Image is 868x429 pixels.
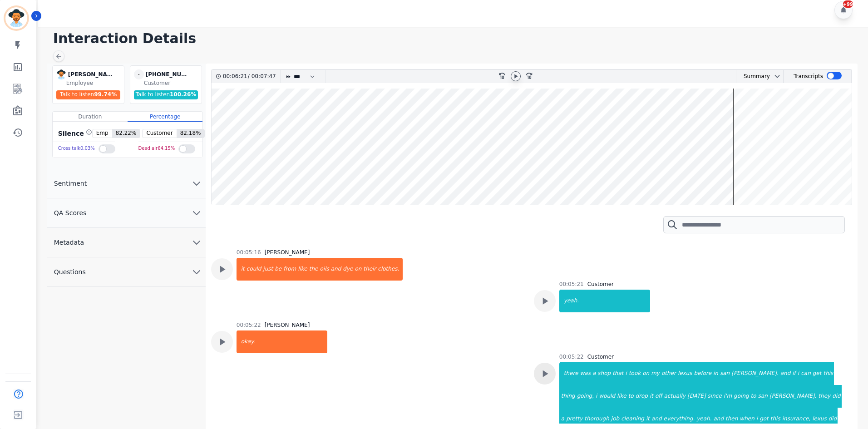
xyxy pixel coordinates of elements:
[843,0,853,8] div: +99
[56,90,121,99] div: Talk to listen
[237,258,246,281] div: it
[262,258,274,281] div: just
[587,281,614,288] div: Customer
[237,249,261,256] div: 00:05:16
[560,362,579,385] div: there
[265,321,310,329] div: [PERSON_NAME]
[595,385,598,408] div: i
[736,70,770,83] div: Summary
[769,385,818,408] div: [PERSON_NAME].
[559,281,584,288] div: 00:05:21
[719,362,730,385] div: san
[47,257,206,287] button: Questions chevron down
[308,258,319,281] div: the
[112,129,140,138] span: 82.22 %
[712,362,719,385] div: in
[274,258,282,281] div: be
[297,258,308,281] div: like
[635,385,649,408] div: drop
[47,198,206,228] button: QA Scores chevron down
[377,258,403,281] div: clothes.
[757,385,769,408] div: san
[794,70,823,83] div: Transcripts
[319,258,330,281] div: oils
[223,70,248,83] div: 00:06:21
[812,362,823,385] div: get
[791,362,797,385] div: if
[560,385,576,408] div: thing
[354,258,362,281] div: on
[770,73,781,80] button: chevron down
[56,129,92,138] div: Silence
[265,249,310,256] div: [PERSON_NAME]
[686,385,707,408] div: [DATE]
[330,258,342,281] div: and
[723,385,733,408] div: i'm
[774,73,781,80] svg: chevron down
[47,228,206,257] button: Metadata chevron down
[616,385,627,408] div: like
[93,129,112,138] span: Emp
[47,169,206,198] button: Sentiment chevron down
[191,266,202,277] svg: chevron down
[733,385,750,408] div: going
[143,129,176,138] span: Customer
[138,142,175,155] div: Dead air 64.15 %
[144,79,200,87] div: Customer
[730,362,779,385] div: [PERSON_NAME].
[641,362,650,385] div: on
[625,362,628,385] div: i
[649,385,654,408] div: it
[598,385,616,408] div: would
[5,7,27,29] img: Bordered avatar
[237,321,261,329] div: 00:05:22
[134,90,198,99] div: Talk to listen
[146,69,191,79] div: [PHONE_NUMBER]
[237,330,327,353] div: okay.
[68,69,113,79] div: [PERSON_NAME]
[627,385,635,408] div: to
[576,385,595,408] div: going,
[654,385,663,408] div: off
[177,129,205,138] span: 82.18 %
[693,362,712,385] div: before
[661,362,677,385] div: other
[66,79,122,87] div: Employee
[134,69,144,79] span: -
[560,290,650,312] div: yeah.
[94,91,117,98] span: 99.74 %
[53,112,128,122] div: Duration
[587,353,614,360] div: Customer
[47,179,94,188] span: Sentiment
[597,362,612,385] div: shop
[128,112,202,122] div: Percentage
[800,362,812,385] div: can
[223,70,278,83] div: /
[612,362,624,385] div: that
[362,258,377,281] div: their
[817,385,831,408] div: they
[628,362,641,385] div: took
[246,258,262,281] div: could
[579,362,592,385] div: was
[559,353,584,360] div: 00:05:22
[677,362,693,385] div: lexus
[47,267,93,276] span: Questions
[191,178,202,189] svg: chevron down
[191,237,202,248] svg: chevron down
[779,362,792,385] div: and
[170,91,196,98] span: 100.26 %
[592,362,597,385] div: a
[831,385,842,408] div: did
[342,258,354,281] div: dye
[282,258,297,281] div: from
[47,208,94,217] span: QA Scores
[53,30,859,47] h1: Interaction Details
[250,70,275,83] div: 00:07:47
[663,385,686,408] div: actually
[707,385,723,408] div: since
[822,362,834,385] div: this
[58,142,95,155] div: Cross talk 0.03 %
[650,362,661,385] div: my
[47,238,91,247] span: Metadata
